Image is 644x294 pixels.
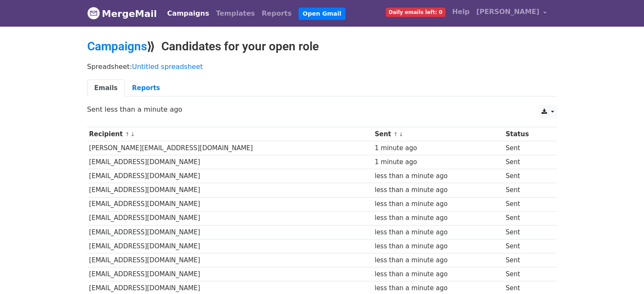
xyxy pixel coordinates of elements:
[87,62,557,71] p: Spreadsheet:
[258,5,295,22] a: Reports
[503,141,550,155] td: Sent
[375,213,502,223] div: less than a minute ago
[503,225,550,239] td: Sent
[87,239,373,253] td: [EMAIL_ADDRESS][DOMAIN_NAME]
[503,211,550,225] td: Sent
[503,253,550,267] td: Sent
[164,5,213,22] a: Campaigns
[399,131,404,137] a: ↓
[87,5,157,22] a: MergeMail
[375,256,502,265] div: less than a minute ago
[473,3,550,23] a: [PERSON_NAME]
[130,131,135,137] a: ↓
[87,39,557,54] h2: ⟫ Candidates for your open role
[375,269,502,279] div: less than a minute ago
[503,183,550,197] td: Sent
[375,199,502,209] div: less than a minute ago
[299,8,345,20] a: Open Gmail
[132,63,203,71] a: Untitled spreadsheet
[375,171,502,181] div: less than a minute ago
[87,105,557,114] p: Sent less than a minute ago
[503,239,550,253] td: Sent
[87,197,373,211] td: [EMAIL_ADDRESS][DOMAIN_NAME]
[87,169,373,183] td: [EMAIL_ADDRESS][DOMAIN_NAME]
[503,197,550,211] td: Sent
[375,143,502,153] div: 1 minute ago
[503,155,550,169] td: Sent
[87,127,373,141] th: Recipient
[373,127,503,141] th: Sent
[87,80,125,97] a: Emails
[375,242,502,251] div: less than a minute ago
[87,39,147,53] a: Campaigns
[393,131,398,137] a: ↑
[503,169,550,183] td: Sent
[125,131,130,137] a: ↑
[87,211,373,225] td: [EMAIL_ADDRESS][DOMAIN_NAME]
[386,8,445,17] span: Daily emails left: 0
[476,7,539,17] span: [PERSON_NAME]
[503,127,550,141] th: Status
[87,253,373,267] td: [EMAIL_ADDRESS][DOMAIN_NAME]
[503,267,550,281] td: Sent
[87,7,100,19] img: MergeMail logo
[375,283,502,293] div: less than a minute ago
[87,183,373,197] td: [EMAIL_ADDRESS][DOMAIN_NAME]
[87,267,373,281] td: [EMAIL_ADDRESS][DOMAIN_NAME]
[213,5,258,22] a: Templates
[375,228,502,237] div: less than a minute ago
[87,225,373,239] td: [EMAIL_ADDRESS][DOMAIN_NAME]
[449,3,473,20] a: Help
[375,185,502,195] div: less than a minute ago
[382,3,449,20] a: Daily emails left: 0
[87,155,373,169] td: [EMAIL_ADDRESS][DOMAIN_NAME]
[375,157,502,167] div: 1 minute ago
[125,80,167,97] a: Reports
[87,141,373,155] td: [PERSON_NAME][EMAIL_ADDRESS][DOMAIN_NAME]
